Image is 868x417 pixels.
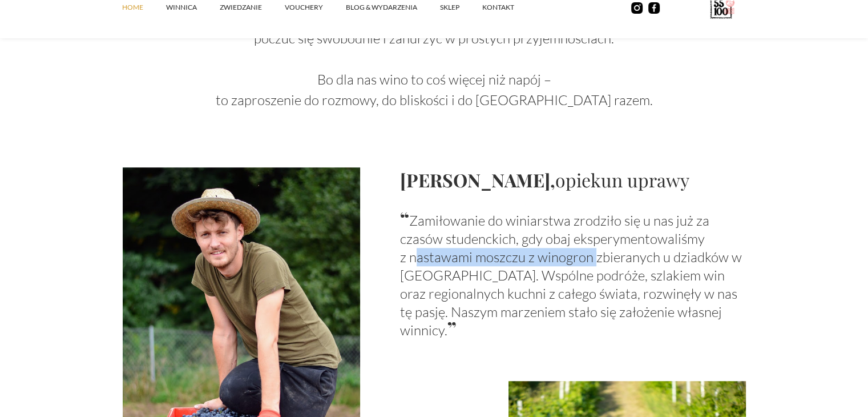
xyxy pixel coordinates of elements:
[400,167,746,192] h2: opiekun uprawy
[447,315,457,340] strong: ”
[400,209,746,339] p: Zamiłowanie do winiarstwa zrodziło się u nas już za czasów studenckich, gdy obaj eksperymentowali...
[400,167,555,192] strong: [PERSON_NAME],
[400,206,409,230] strong: “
